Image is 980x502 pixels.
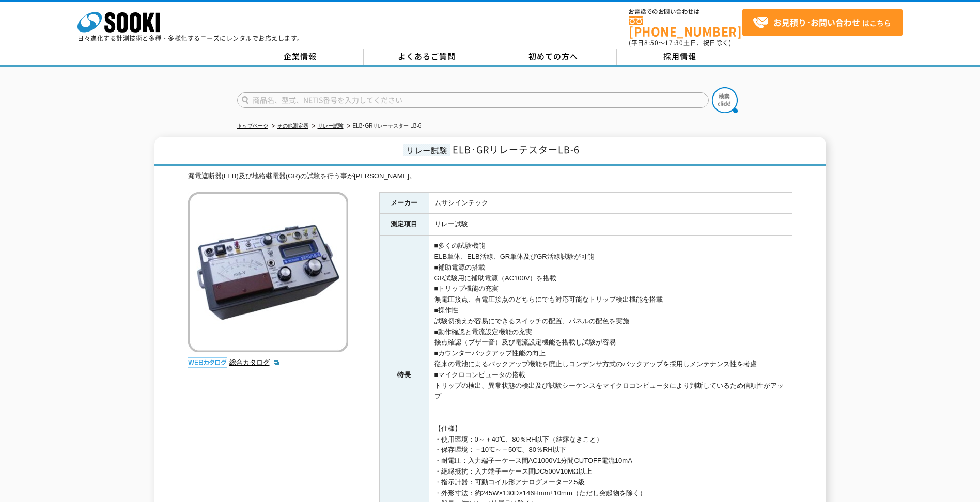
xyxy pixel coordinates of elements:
[753,15,891,30] span: はこちら
[188,357,227,368] img: webカタログ
[629,9,742,15] span: お電話でのお問い合わせは
[429,214,792,236] td: リレー試験
[629,38,731,48] span: (平日 ～ 土日、祝日除く)
[237,123,268,129] a: トップページ
[629,16,742,37] a: [PHONE_NUMBER]
[188,171,792,182] div: 漏電遮断器(ELB)及び地絡継電器(GR)の試験を行う事が[PERSON_NAME]。
[490,49,617,65] a: 初めての方へ
[379,192,429,214] th: メーカー
[229,358,280,366] a: 総合カタログ
[453,143,580,156] span: ELB･GRリレーテスターLB-6
[188,192,348,352] img: ELB･GRリレーテスター LB-6
[364,49,490,65] a: よくあるご質問
[773,16,860,28] strong: お見積り･お問い合わせ
[665,38,683,48] span: 17:30
[77,35,304,41] p: 日々進化する計測技術と多種・多様化するニーズにレンタルでお応えします。
[379,214,429,236] th: 測定項目
[318,123,344,129] a: リレー試験
[345,121,422,132] li: ELB･GRリレーテスター LB-6
[712,87,738,113] img: btn_search.png
[528,51,578,62] span: 初めての方へ
[237,49,364,65] a: 企業情報
[617,49,743,65] a: 採用情報
[237,92,709,108] input: 商品名、型式、NETIS番号を入力してください
[403,144,450,156] span: リレー試験
[277,123,308,129] a: その他測定器
[742,9,903,36] a: お見積り･お問い合わせはこちら
[429,192,792,214] td: ムサシインテック
[644,38,659,48] span: 8:50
